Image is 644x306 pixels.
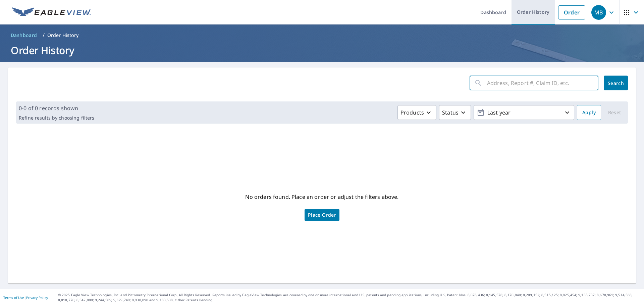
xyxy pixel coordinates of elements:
[439,105,471,120] button: Status
[19,115,94,121] p: Refine results by choosing filters
[11,32,37,39] span: Dashboard
[308,213,336,217] span: Place Order
[591,5,606,20] div: MB
[582,108,596,117] span: Apply
[43,31,45,39] li: /
[8,43,636,57] h1: Order History
[58,293,641,303] p: © 2025 Eagle View Technologies, Inc. and Pictometry International Corp. All Rights Reserved. Repo...
[19,104,94,112] p: 0-0 of 0 records shown
[305,209,339,221] a: Place Order
[26,295,48,300] a: Privacy Policy
[604,76,628,90] button: Search
[8,30,636,41] nav: breadcrumb
[47,32,79,39] p: Order History
[558,5,585,19] a: Order
[442,108,459,117] p: Status
[474,105,574,120] button: Last year
[245,191,398,202] p: No orders found. Place an order or adjust the filters above.
[3,295,24,300] a: Terms of Use
[397,105,436,120] button: Products
[485,107,563,119] p: Last year
[12,7,91,17] img: EV Logo
[487,74,598,92] input: Address, Report #, Claim ID, etc.
[609,80,623,86] span: Search
[8,30,40,41] a: Dashboard
[3,296,48,300] p: |
[400,108,424,117] p: Products
[577,105,601,120] button: Apply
